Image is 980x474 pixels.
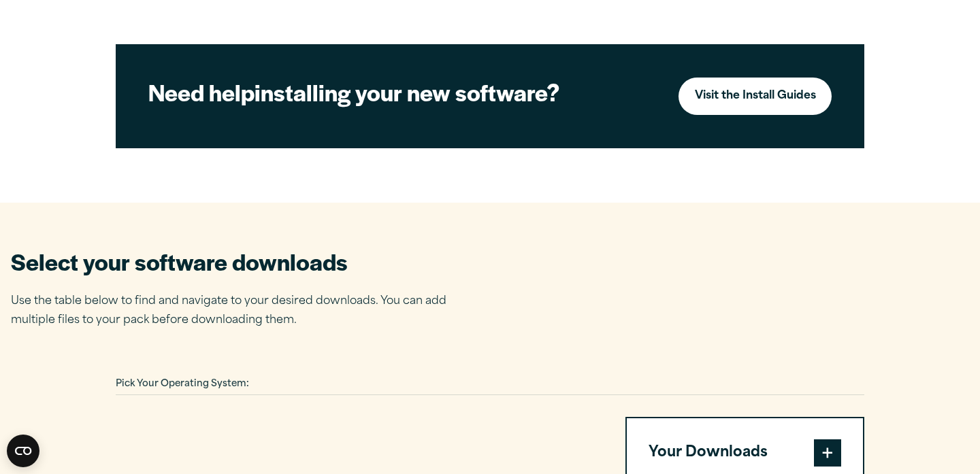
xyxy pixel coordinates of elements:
[7,435,39,467] button: Open CMP widget
[148,77,625,107] h2: installing your new software?
[116,379,249,388] span: Pick Your Operating System:
[11,292,487,331] p: Use the table below to find and navigate to your desired downloads. You can add multiple files to...
[11,246,487,277] h2: Select your software downloads
[148,75,255,108] strong: Need help
[679,78,832,114] a: Visit the Install Guides
[695,86,816,106] strong: Visit the Install Guides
